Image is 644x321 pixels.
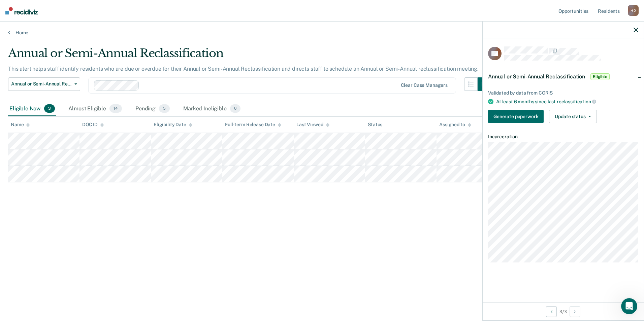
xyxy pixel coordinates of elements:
span: reclassification [557,99,596,104]
div: Clear case managers [401,82,448,88]
div: Last Viewed [296,122,329,128]
button: Previous Opportunity [546,306,557,317]
span: Annual or Semi-Annual Reclassification [11,81,72,87]
span: 3 [44,104,55,113]
span: 14 [109,104,122,113]
div: Annual or Semi-Annual ReclassificationEligible [483,66,644,87]
div: At least 6 months since last [496,99,638,105]
button: Update status [549,110,597,123]
span: Annual or Semi-Annual Reclassification [488,73,585,80]
div: Assigned to [439,122,471,128]
div: 3 / 3 [483,302,644,320]
div: Almost Eligible [67,102,123,116]
span: 5 [159,104,170,113]
div: DOC ID [82,122,104,128]
div: Full-term Release Date [225,122,281,128]
span: 0 [230,104,240,113]
iframe: Intercom live chat [621,298,637,314]
button: Next Opportunity [570,306,580,317]
div: Validated by data from CORIS [488,90,638,96]
div: Annual or Semi-Annual Reclassification [8,46,491,66]
div: H D [628,5,639,16]
button: Generate paperwork [488,110,544,123]
div: Eligibility Date [154,122,192,128]
img: Recidiviz [5,7,38,14]
div: Eligible Now [8,102,56,116]
div: Pending [134,102,171,116]
a: Navigate to form link [488,110,546,123]
a: Home [8,30,636,36]
div: Name [11,122,30,128]
p: This alert helps staff identify residents who are due or overdue for their Annual or Semi-Annual ... [8,66,479,72]
div: Status [368,122,382,128]
div: Marked Ineligible [182,102,242,116]
dt: Incarceration [488,134,638,140]
span: Eligible [590,73,610,80]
